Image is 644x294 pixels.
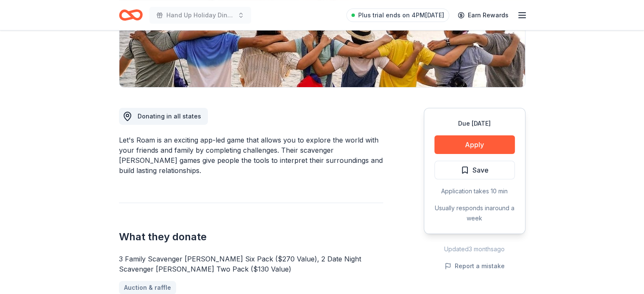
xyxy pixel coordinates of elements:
a: Home [119,5,143,25]
h2: What they donate [119,230,383,244]
div: Updated 3 months ago [424,244,525,254]
span: Plus trial ends on 4PM[DATE] [358,10,444,20]
a: Earn Rewards [453,8,514,23]
button: Apply [434,135,515,154]
div: Application takes 10 min [434,186,515,196]
button: Hand Up Holiday Dinner and Auction [149,7,251,24]
span: Donating in all states [138,113,201,120]
div: Usually responds in around a week [434,203,515,223]
div: Due [DATE] [434,118,515,129]
a: Plus trial ends on 4PM[DATE] [346,8,449,22]
div: 3 Family Scavenger [PERSON_NAME] Six Pack ($270 Value), 2 Date Night Scavenger [PERSON_NAME] Two ... [119,254,383,274]
span: Hand Up Holiday Dinner and Auction [166,10,234,20]
button: Report a mistake [445,261,505,271]
div: Let's Roam is an exciting app-led game that allows you to explore the world with your friends and... [119,135,383,176]
span: Save [473,165,489,176]
button: Save [434,161,515,179]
